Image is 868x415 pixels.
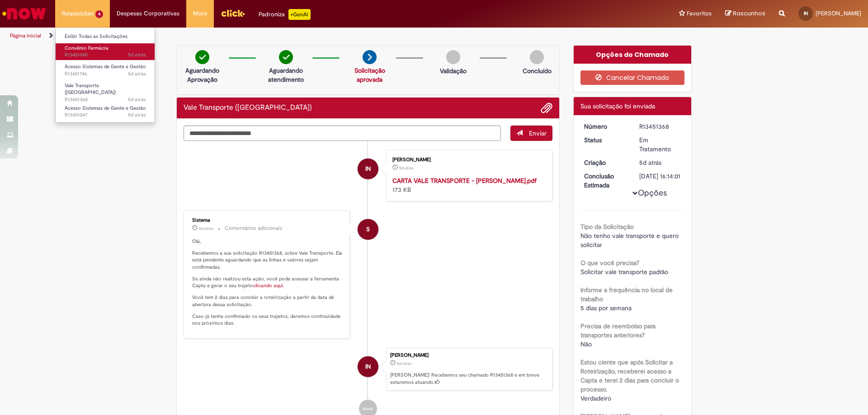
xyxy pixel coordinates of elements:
[65,45,108,51] span: Convênio Farmácia
[510,126,552,141] button: Enviar
[392,176,543,194] div: 173 KB
[397,361,411,366] span: 5d atrás
[639,135,681,154] div: Em Tratamento
[192,313,343,327] p: Caso já tenha confirmado os seus trajetos, daremos continuidade nos próximos dias.
[193,9,207,18] span: More
[580,102,655,110] span: Sua solicitação foi enviada
[288,9,311,20] p: +GenAi
[580,286,673,303] b: Informe a frequência no local de trabalho
[358,356,378,377] div: Isabel Hernandes Nunes
[225,224,283,232] small: Comentários adicionais
[259,9,311,20] div: Padroniza
[580,340,592,348] span: Não
[392,157,543,163] div: [PERSON_NAME]
[577,172,633,190] dt: Conclusão Estimada
[7,28,572,44] ul: Trilhas de página
[639,159,661,167] time: 27/08/2025 10:13:58
[639,158,681,167] div: 27/08/2025 10:13:58
[580,322,656,339] b: Precisa de reembolso para transportes anteriores?
[128,70,146,77] span: 5d atrás
[639,159,661,167] span: 5d atrás
[65,105,146,112] span: Acesso Sistemas de Gente e Gestão
[365,158,371,180] span: IN
[195,50,209,64] img: check-circle-green.png
[192,218,343,223] div: Sistema
[639,172,681,181] div: [DATE] 16:14:01
[446,50,460,64] img: img-circle-grey.png
[65,96,146,103] span: R13451368
[639,122,681,131] div: R13451368
[580,358,679,393] b: Estou ciente que após Solicitar a Roteirização, receberei acesso a Capta e terei 2 dias para conc...
[128,112,146,118] span: 5d atrás
[358,159,378,179] div: Isabel Hernandes Nunes
[577,135,633,145] dt: Status
[10,32,41,39] a: Página inicial
[56,62,155,79] a: Aberto R13451746 : Acesso Sistemas de Gente e Gestão
[390,353,547,358] div: [PERSON_NAME]
[580,223,634,231] b: Tipo da Solicitação
[733,9,765,18] span: Rascunhos
[580,259,639,267] b: O que você precisa?
[184,348,552,391] li: Isabel Hernandes Nunes
[56,43,155,60] a: Aberto R13451945 : Convênio Farmácia
[95,10,103,18] span: 4
[128,70,146,77] time: 27/08/2025 11:07:27
[56,103,155,120] a: Aberto R13451047 : Acesso Sistemas de Gente e Gestão
[128,112,146,118] time: 27/08/2025 09:30:39
[580,268,668,276] span: Solicitar vale transporte padrão
[55,27,155,123] ul: Requisições
[128,51,146,58] span: 5d atrás
[117,9,179,18] span: Despesas Corporativas
[399,165,414,171] span: 5d atrás
[541,102,552,114] button: Adicionar anexos
[128,96,146,103] time: 27/08/2025 10:14:00
[192,238,343,245] p: Olá,
[529,129,547,137] span: Enviar
[530,50,544,64] img: img-circle-grey.png
[62,9,94,18] span: Requisições
[65,51,146,59] span: R13451945
[56,32,155,42] a: Exibir Todas as Solicitações
[253,282,284,289] a: clicando aqui.
[392,177,537,185] a: CARTA VALE TRANSPORTE - [PERSON_NAME].pdf
[65,63,146,70] span: Acesso Sistemas de Gente e Gestão
[390,372,547,386] p: [PERSON_NAME]! Recebemos seu chamado R13451368 e em breve estaremos atuando.
[264,66,308,84] p: Aguardando atendimento
[399,165,414,171] time: 27/08/2025 10:19:37
[363,50,377,64] img: arrow-next.png
[184,104,312,112] h2: Vale Transporte (VT) Histórico de tíquete
[580,394,611,402] span: Verdadeiro
[221,6,245,20] img: click_logo_yellow_360x200.png
[397,361,411,366] time: 27/08/2025 10:13:58
[365,356,371,378] span: IN
[192,250,343,271] p: Recebemos a sua solicitação R13451368, sobre Vale Transporte. Ela está pendente aguardando que as...
[366,219,370,240] span: S
[128,51,146,58] time: 27/08/2025 11:35:52
[199,226,213,231] time: 27/08/2025 10:14:01
[580,304,632,312] span: 5 dias por semana
[180,66,224,84] p: Aguardando Aprovação
[354,66,385,84] a: Solicitação aprovada
[65,112,146,119] span: R13451047
[577,158,633,167] dt: Criação
[192,294,343,308] p: Você tem 2 dias para concluir a roteirização a partir da data de abertura dessa solicitação.
[440,66,467,75] p: Validação
[56,81,155,100] a: Aberto R13451368 : Vale Transporte (VT)
[192,275,343,289] p: Se ainda não realizou esta ação, você pode acessar a ferramenta Capta e gerar o seu trajeto
[580,70,685,85] button: Cancelar Chamado
[1,5,47,23] img: ServiceNow
[128,96,146,103] span: 5d atrás
[580,232,680,249] span: Não tenho vale transporte e quero solicitar
[523,66,552,75] p: Concluído
[65,82,116,96] span: Vale Transporte ([GEOGRAPHIC_DATA])
[358,219,378,240] div: System
[804,10,808,16] span: IN
[184,126,501,141] textarea: Digite sua mensagem aqui...
[816,9,861,17] span: [PERSON_NAME]
[725,9,765,18] a: Rascunhos
[687,9,712,18] span: Favoritos
[577,122,633,131] dt: Número
[279,50,293,64] img: check-circle-green.png
[199,226,213,231] span: 5d atrás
